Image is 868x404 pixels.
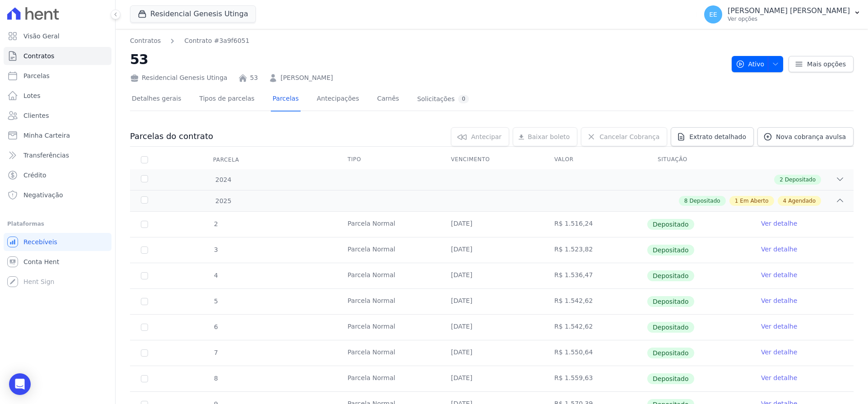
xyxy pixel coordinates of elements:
[213,246,218,253] span: 3
[761,245,797,254] a: Ver detalhe
[684,197,688,205] span: 8
[23,51,54,60] span: Contratos
[543,289,647,314] td: R$ 1.542,62
[440,150,543,169] th: Vencimento
[130,36,250,46] nav: Breadcrumb
[440,263,543,288] td: [DATE]
[375,88,401,111] a: Carnês
[213,375,218,382] span: 8
[761,296,797,305] a: Ver detalhe
[213,349,218,356] span: 7
[9,373,31,395] div: Open Intercom Messenger
[415,88,471,111] a: Solicitações0
[198,88,256,111] a: Tipos de parcelas
[23,111,49,120] span: Clientes
[647,296,694,307] span: Depositado
[757,127,854,146] a: Nova cobrança avulsa
[728,15,850,23] p: Ver opções
[130,5,256,23] button: Residencial Genesis Utinga
[780,176,783,184] span: 2
[4,47,111,65] a: Contratos
[4,186,111,204] a: Negativação
[671,127,754,146] a: Extrato detalhado
[697,2,868,27] button: EE [PERSON_NAME] [PERSON_NAME] Ver opções
[130,131,213,142] h3: Parcelas do contrato
[141,324,148,331] input: Só é possível selecionar pagamentos em aberto
[23,151,69,160] span: Transferências
[337,150,440,169] th: Tipo
[271,88,301,111] a: Parcelas
[761,219,797,228] a: Ver detalhe
[4,233,111,251] a: Recebíveis
[141,221,148,228] input: Só é possível selecionar pagamentos em aberto
[4,126,111,144] a: Minha Carteira
[761,270,797,279] a: Ver detalhe
[647,245,694,255] span: Depositado
[776,132,846,141] span: Nova cobrança avulsa
[130,36,161,46] a: Contratos
[735,197,738,205] span: 1
[250,73,258,83] a: 53
[337,263,440,288] td: Parcela Normal
[543,150,647,169] th: Valor
[141,375,148,382] input: Só é possível selecionar pagamentos em aberto
[141,246,148,254] input: Só é possível selecionar pagamentos em aberto
[184,36,249,46] a: Contrato #3a9f6051
[440,340,543,366] td: [DATE]
[130,49,724,70] h2: 53
[23,71,50,80] span: Parcelas
[783,197,787,205] span: 4
[543,237,647,263] td: R$ 1.523,82
[337,212,440,237] td: Parcela Normal
[728,6,850,15] p: [PERSON_NAME] [PERSON_NAME]
[213,272,218,279] span: 4
[4,87,111,105] a: Lotes
[4,67,111,85] a: Parcelas
[23,171,46,180] span: Crédito
[4,27,111,45] a: Visão Geral
[337,237,440,263] td: Parcela Normal
[7,218,108,229] div: Plataformas
[647,270,694,281] span: Depositado
[280,73,333,83] a: [PERSON_NAME]
[788,197,816,205] span: Agendado
[213,323,218,330] span: 6
[213,220,218,228] span: 2
[458,95,469,103] div: 0
[337,340,440,366] td: Parcela Normal
[709,11,717,18] span: EE
[732,56,784,72] button: Ativo
[130,88,183,111] a: Detalhes gerais
[761,373,797,382] a: Ver detalhe
[213,297,218,305] span: 5
[417,95,469,103] div: Solicitações
[543,340,647,366] td: R$ 1.550,64
[543,315,647,340] td: R$ 1.542,62
[23,257,59,266] span: Conta Hent
[440,212,543,237] td: [DATE]
[4,166,111,184] a: Crédito
[337,315,440,340] td: Parcela Normal
[647,373,694,384] span: Depositado
[647,219,694,230] span: Depositado
[4,146,111,164] a: Transferências
[440,289,543,314] td: [DATE]
[647,150,750,169] th: Situação
[337,289,440,314] td: Parcela Normal
[440,366,543,391] td: [DATE]
[141,298,148,305] input: Só é possível selecionar pagamentos em aberto
[315,88,361,111] a: Antecipações
[23,131,70,140] span: Minha Carteira
[740,197,768,205] span: Em Aberto
[647,348,694,358] span: Depositado
[440,237,543,263] td: [DATE]
[440,315,543,340] td: [DATE]
[785,176,816,184] span: Depositado
[202,151,250,169] div: Parcela
[736,56,765,72] span: Ativo
[23,190,63,200] span: Negativação
[141,349,148,357] input: Só é possível selecionar pagamentos em aberto
[130,73,227,83] div: Residencial Genesis Utinga
[130,36,724,46] nav: Breadcrumb
[761,348,797,357] a: Ver detalhe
